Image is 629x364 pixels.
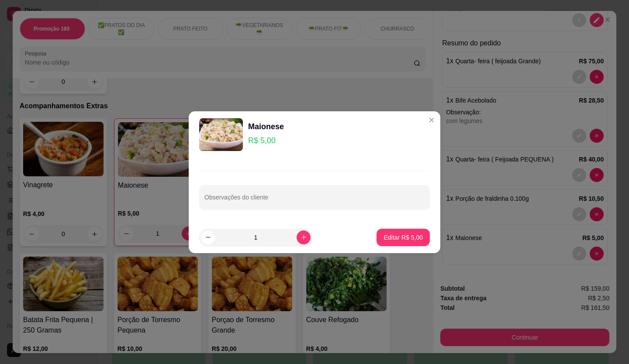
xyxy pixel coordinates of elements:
[201,230,215,244] button: decrease-product-quantity
[425,113,439,127] button: Close
[248,120,284,133] div: Maionese
[199,118,243,151] img: product-image
[248,134,284,147] p: R$ 5,00
[377,229,430,246] button: Editar R$ 5,00
[297,230,311,244] button: increase-product-quantity
[204,196,425,205] input: Observações do cliente
[384,233,423,242] p: Editar R$ 5,00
